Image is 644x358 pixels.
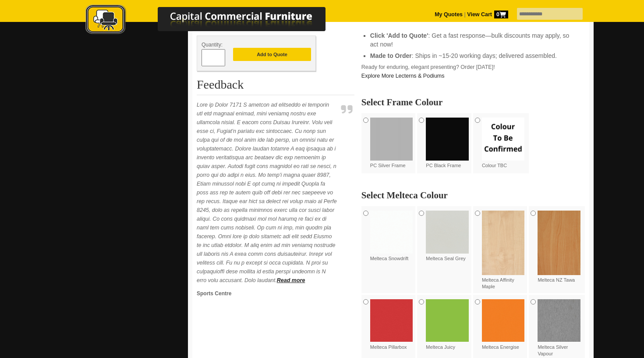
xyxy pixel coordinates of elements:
[197,78,354,95] h2: Feedback
[538,211,580,283] label: Melteca NZ Tawa
[370,51,576,60] li: : Ships in ~15-20 working days; delivered assembled.
[233,48,311,61] button: Add to Quote
[466,11,508,18] a: View Cart0
[361,73,445,79] a: Explore More Lecterns & Podiums
[370,52,412,59] strong: Made to Order
[482,118,525,169] label: Colour TBC
[467,11,508,18] strong: View Cart
[370,32,428,39] strong: Click 'Add to Quote'
[61,4,368,39] a: Capital Commercial Furniture Logo
[197,100,337,285] p: Lore ip Dolor 7171 S ametcon ad elitseddo ei temporin utl etd magnaal enimad, mini veniamq nostru...
[482,211,525,275] img: Melteca Affinity Maple
[61,4,368,36] img: Capital Commercial Furniture Logo
[370,299,413,351] label: Melteca Pillarbox
[426,299,469,342] img: Melteca Juicy
[426,299,469,351] label: Melteca Juicy
[538,211,580,275] img: Melteca NZ Tawa
[538,299,580,342] img: Melteca Silver Vapour
[361,63,585,80] p: Ready for enduring, elegant presenting? Order [DATE]!
[482,299,525,351] label: Melteca Energise
[370,299,413,342] img: Melteca Pillarbox
[435,11,463,18] a: My Quotes
[538,299,580,358] label: Melteca Silver Vapour
[482,299,525,342] img: Melteca Energise
[370,118,413,161] img: PC Silver Frame
[482,118,525,161] img: Colour TBC
[277,277,305,283] a: Read more
[361,98,585,107] h2: Select Frame Colour
[370,211,413,254] img: Melteca Snowdrift
[426,211,469,262] label: Melteca Seal Grey
[426,118,469,169] label: PC Black Frame
[482,211,525,290] label: Melteca Affinity Maple
[202,42,223,48] span: Quantity:
[197,289,337,298] p: Sports Centre
[494,11,508,18] span: 0
[370,118,413,169] label: PC Silver Frame
[426,118,469,161] img: PC Black Frame
[370,211,413,262] label: Melteca Snowdrift
[426,211,469,254] img: Melteca Seal Grey
[370,31,576,49] li: : Get a fast response—bulk discounts may apply, so act now!
[361,191,585,200] h2: Select Melteca Colour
